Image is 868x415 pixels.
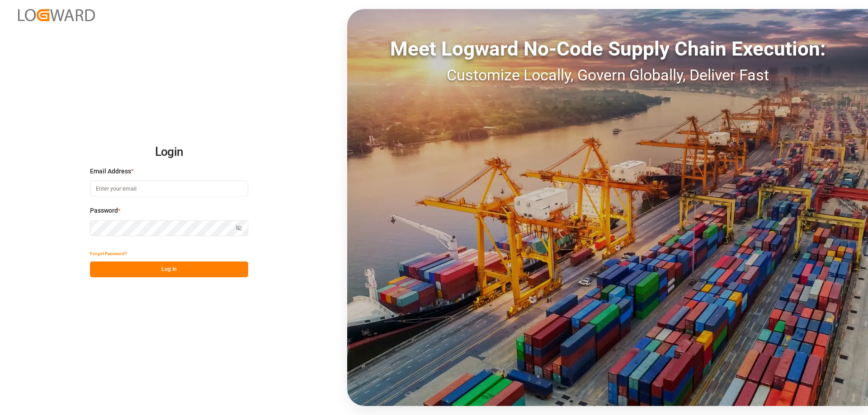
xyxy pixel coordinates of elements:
[90,206,118,215] span: Password
[347,34,868,64] div: Meet Logward No-Code Supply Chain Execution:
[18,9,95,21] img: Logward_new_orange.png
[90,138,248,167] h2: Login
[90,181,248,196] input: Enter your email
[90,261,248,277] button: Log In
[90,167,131,176] span: Email Address
[90,246,127,261] button: Forgot Password?
[347,64,868,87] div: Customize Locally, Govern Globally, Deliver Fast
